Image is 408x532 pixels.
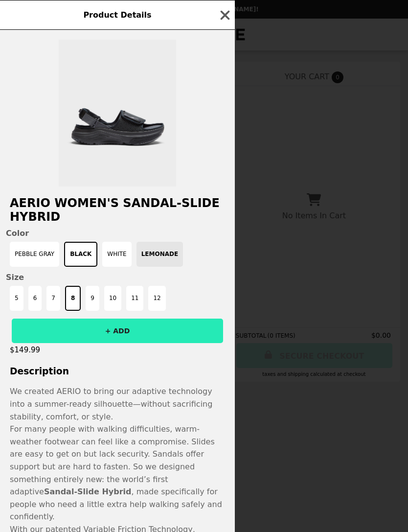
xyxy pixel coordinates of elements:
button: 9 [86,286,99,311]
p: For many people with walking difficulties, warm-weather footwear can feel like a compromise. Slid... [10,423,225,523]
button: Pebble Gray [10,242,59,267]
button: 7 [46,286,60,311]
button: 11 [126,286,143,311]
button: White [102,242,131,267]
button: 10 [104,286,121,311]
button: 5 [10,286,23,311]
button: + ADD [12,319,223,343]
button: 12 [148,286,165,311]
button: Black [64,242,97,267]
span: Color [6,229,229,238]
strong: Sandal-Slide Hybrid [44,487,132,496]
button: 6 [28,286,42,311]
button: 8 [65,286,81,311]
span: Size [6,273,229,282]
p: We created AERIO to bring our adaptive technology into a summer-ready silhouette—without sacrific... [10,385,225,423]
span: Product Details [83,10,151,20]
img: Black / 8 [59,40,176,186]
